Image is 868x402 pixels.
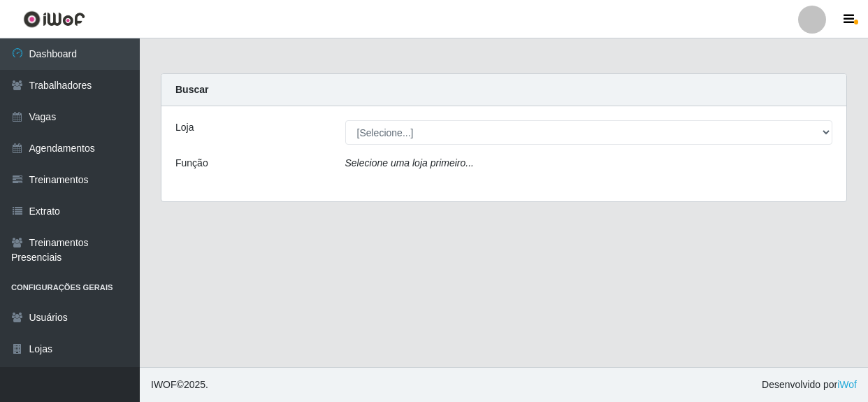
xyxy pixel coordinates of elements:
[151,379,177,390] span: IWOF
[175,84,208,95] strong: Buscar
[345,157,474,168] i: Selecione uma loja primeiro...
[151,378,208,392] span: © 2025 .
[23,10,85,28] img: CoreUI Logo
[762,378,857,392] span: Desenvolvido por
[837,379,857,390] a: iWof
[175,120,194,135] label: Loja
[175,156,208,171] label: Função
